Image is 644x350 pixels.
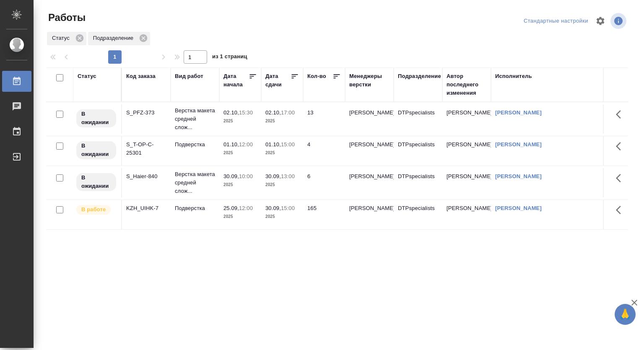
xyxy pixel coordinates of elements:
[81,174,111,190] p: В ожидании
[349,140,390,149] p: [PERSON_NAME]
[495,173,542,179] a: [PERSON_NAME]
[46,11,86,24] span: Работы
[75,172,117,192] div: Исполнитель назначен, приступать к работе пока рано
[281,141,295,148] p: 15:00
[223,72,249,89] div: Дата начала
[75,140,117,160] div: Исполнитель назначен, приступать к работе пока рано
[126,72,156,80] div: Код заказа
[265,72,291,89] div: Дата сдачи
[303,168,345,197] td: 6
[615,304,636,325] button: 🙏
[442,168,491,197] td: [PERSON_NAME]
[126,172,166,181] div: S_Haier-840
[281,173,295,179] p: 13:00
[47,32,86,45] div: Статус
[265,173,281,179] p: 30.09,
[281,205,295,211] p: 15:00
[281,109,295,116] p: 17:00
[223,149,257,157] p: 2025
[307,72,326,80] div: Кол-во
[265,117,299,125] p: 2025
[265,109,281,116] p: 02.10,
[495,205,542,211] a: [PERSON_NAME]
[223,141,239,148] p: 01.10,
[611,200,631,220] button: Здесь прячутся важные кнопки
[88,32,150,45] div: Подразделение
[398,72,441,80] div: Подразделение
[75,109,117,128] div: Исполнитель назначен, приступать к работе пока рано
[265,181,299,189] p: 2025
[394,168,442,197] td: DTPspecialists
[349,172,390,181] p: [PERSON_NAME]
[126,140,166,157] div: S_T-OP-C-25301
[175,170,215,195] p: Верстка макета средней слож...
[223,205,239,211] p: 25.09,
[442,136,491,166] td: [PERSON_NAME]
[52,34,73,42] p: Статус
[239,141,253,148] p: 12:00
[618,306,632,323] span: 🙏
[394,104,442,134] td: DTPspecialists
[223,109,239,116] p: 02.10,
[611,168,631,188] button: Здесь прячутся важные кнопки
[522,15,590,28] div: split button
[442,104,491,134] td: [PERSON_NAME]
[265,149,299,157] p: 2025
[349,204,390,213] p: [PERSON_NAME]
[303,200,345,229] td: 165
[175,106,215,132] p: Верстка макета средней слож...
[349,72,390,89] div: Менеджеры верстки
[212,52,247,64] span: из 1 страниц
[126,204,166,213] div: KZH_UIHK-7
[93,34,136,42] p: Подразделение
[303,104,345,134] td: 13
[590,11,610,31] span: Настроить таблицу
[223,117,257,125] p: 2025
[175,204,215,213] p: Подверстка
[447,72,487,97] div: Автор последнего изменения
[265,205,281,211] p: 30.09,
[239,109,253,116] p: 15:30
[223,181,257,189] p: 2025
[239,173,253,179] p: 10:00
[611,104,631,124] button: Здесь прячутся важные кнопки
[239,205,253,211] p: 12:00
[223,173,239,179] p: 30.09,
[175,140,215,149] p: Подверстка
[75,204,117,215] div: Исполнитель выполняет работу
[81,205,106,214] p: В работе
[394,136,442,166] td: DTPspecialists
[223,213,257,221] p: 2025
[442,200,491,229] td: [PERSON_NAME]
[126,109,166,117] div: S_PFZ-373
[175,72,203,80] div: Вид работ
[610,13,628,29] span: Посмотреть информацию
[81,110,111,127] p: В ожидании
[303,136,345,166] td: 4
[495,141,542,148] a: [PERSON_NAME]
[611,136,631,156] button: Здесь прячутся важные кнопки
[495,72,532,80] div: Исполнитель
[78,72,96,80] div: Статус
[349,109,390,117] p: [PERSON_NAME]
[265,213,299,221] p: 2025
[495,109,542,116] a: [PERSON_NAME]
[265,141,281,148] p: 01.10,
[81,142,111,158] p: В ожидании
[394,200,442,229] td: DTPspecialists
